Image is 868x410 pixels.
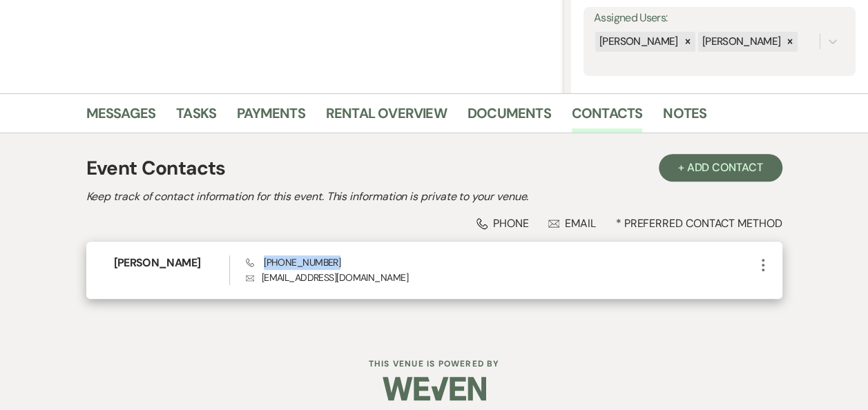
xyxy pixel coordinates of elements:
div: [PERSON_NAME] [698,32,783,52]
a: Rental Overview [326,102,447,133]
div: * Preferred Contact Method [86,216,782,231]
h6: [PERSON_NAME] [114,255,229,271]
button: + Add Contact [659,154,782,182]
a: Payments [237,102,305,133]
h2: Keep track of contact information for this event. This information is private to your venue. [86,188,782,205]
div: [PERSON_NAME] [595,32,680,52]
a: Notes [663,102,706,133]
a: Tasks [176,102,216,133]
h1: Event Contacts [86,154,226,183]
a: Documents [467,102,551,133]
span: [PHONE_NUMBER] [246,256,340,269]
div: Email [548,216,596,231]
a: Contacts [572,102,643,133]
label: Assigned Users: [594,8,845,28]
div: Phone [476,216,529,231]
p: [EMAIL_ADDRESS][DOMAIN_NAME] [246,270,755,285]
a: Messages [86,102,156,133]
